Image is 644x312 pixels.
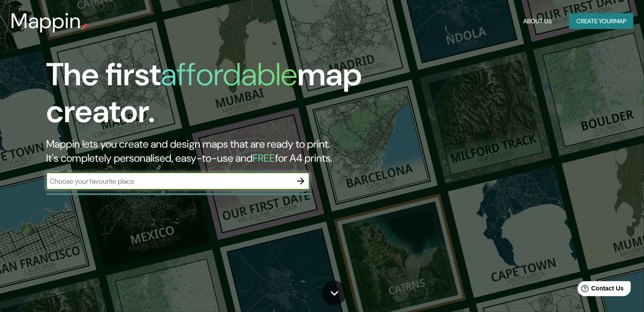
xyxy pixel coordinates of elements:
h2: Mappin lets you create and design maps that are ready to print. It's completely personalised, eas... [46,137,368,165]
h5: FREE [253,151,275,165]
h3: Mappin [11,9,81,33]
input: Choose your favourite place [46,176,292,186]
img: mappin-pin [81,23,88,30]
button: About Us [520,13,555,29]
h1: The first map creator. [46,56,368,137]
button: Create yourmap [569,13,633,29]
iframe: Help widget launcher [566,278,634,302]
h1: affordable [161,54,297,95]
